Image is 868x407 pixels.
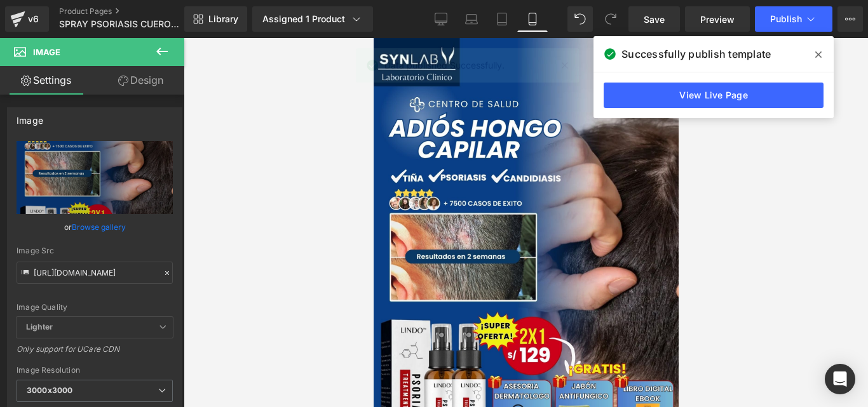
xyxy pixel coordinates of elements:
span: Publish [770,14,802,24]
a: Laptop [456,6,487,32]
div: Assigned 1 Product [262,13,363,25]
a: v6 [5,6,49,32]
button: More [837,6,863,32]
div: Image [17,108,43,126]
a: Mobile [517,6,548,32]
div: Only support for UCare CDN [17,344,173,363]
a: Preview [685,6,750,32]
b: Lighter [26,322,53,331]
a: Tablet [487,6,517,32]
a: Desktop [426,6,456,32]
span: SPRAY PSORIASIS CUERO CABELLUDO [59,19,181,29]
div: Open Intercom Messenger [825,364,855,394]
button: Undo [567,6,593,32]
b: 3000x3000 [27,385,72,395]
a: Browse gallery [72,216,126,238]
div: v6 [25,11,41,27]
input: Link [17,262,173,284]
span: Preview [700,13,735,26]
div: Image Quality [17,303,173,312]
div: or [17,220,173,234]
a: New Library [184,6,247,32]
span: Save [644,13,665,26]
button: Redo [598,6,623,32]
div: Image Resolution [17,366,173,375]
a: View Live Page [604,83,824,108]
span: Image [33,47,60,57]
button: Publish [755,6,832,32]
span: Library [208,13,238,25]
a: Product Pages [59,6,205,17]
div: Image Src [17,246,173,255]
a: Design [95,66,187,95]
span: Data published Successfully. [384,58,505,72]
span: Successfully publish template [621,46,771,62]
